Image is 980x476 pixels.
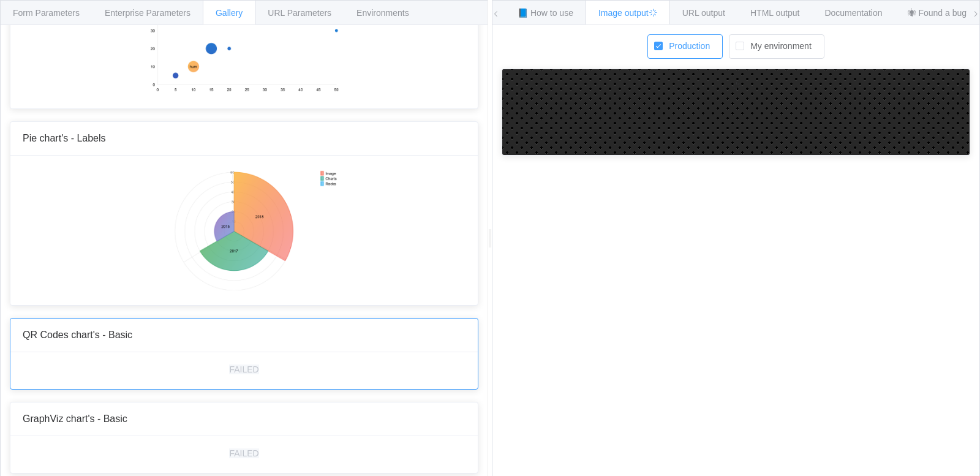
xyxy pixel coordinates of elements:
[824,8,882,18] span: Documentation
[598,8,657,18] span: Image output
[149,168,339,290] img: Static chart exemple
[744,40,812,52] span: My environment
[750,8,799,18] span: HTML output
[216,8,243,18] span: Gallery
[663,40,710,52] span: Production
[105,8,190,18] span: Enterprise Parameters
[356,8,409,18] span: Environments
[268,8,331,18] span: URL Parameters
[518,8,573,18] span: 📘 How to use
[682,8,725,18] span: URL output
[23,414,127,424] span: GraphViz chart's - Basic
[23,330,132,340] span: QR Codes chart's - Basic
[229,448,258,458] div: FAILED
[229,365,258,374] div: FAILED
[13,8,80,18] span: Form Parameters
[23,133,106,143] span: Pie chart's - Labels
